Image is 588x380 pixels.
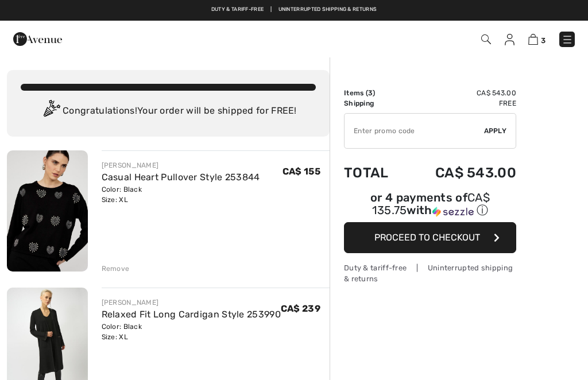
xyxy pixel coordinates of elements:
[405,153,516,192] td: CA$ 543.00
[13,33,62,44] a: 1ère Avenue
[40,100,63,123] img: Congratulation2.svg
[528,34,538,45] img: Shopping Bag
[344,88,405,98] td: Items ( )
[13,28,62,51] img: 1ère Avenue
[372,191,490,217] span: CA$ 135.75
[562,34,573,45] img: Menu
[344,192,516,218] div: or 4 payments of with
[344,98,405,108] td: Shipping
[541,36,546,45] span: 3
[102,263,130,274] div: Remove
[344,262,516,284] div: Duty & tariff-free | Uninterrupted shipping & returns
[102,160,260,170] div: [PERSON_NAME]
[281,303,320,314] span: CA$ 239
[283,166,320,177] span: CA$ 155
[344,222,516,253] button: Proceed to Checkout
[481,34,491,44] img: Search
[505,34,514,45] img: My Info
[344,153,405,192] td: Total
[368,89,373,97] span: 3
[7,150,88,272] img: Casual Heart Pullover Style 253844
[405,88,516,98] td: CA$ 543.00
[102,172,260,183] a: Casual Heart Pullover Style 253844
[21,100,316,123] div: Congratulations! Your order will be shipped for FREE!
[102,297,281,308] div: [PERSON_NAME]
[484,126,507,136] span: Apply
[102,321,281,342] div: Color: Black Size: XL
[102,309,281,320] a: Relaxed Fit Long Cardigan Style 253990
[102,184,260,205] div: Color: Black Size: XL
[405,98,516,108] td: Free
[528,32,546,46] a: 3
[432,207,474,217] img: Sezzle
[345,114,484,148] input: Promo code
[344,192,516,222] div: or 4 payments ofCA$ 135.75withSezzle Click to learn more about Sezzle
[374,232,480,243] span: Proceed to Checkout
